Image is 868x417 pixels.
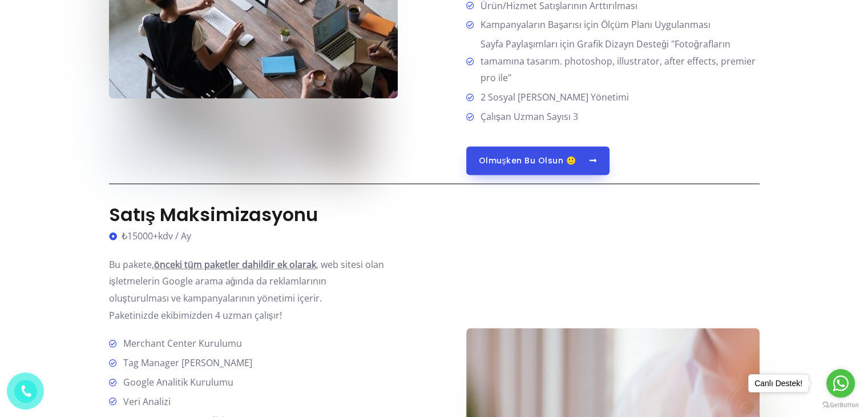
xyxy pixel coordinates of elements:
[119,374,233,391] span: Google Analitik Kurulumu
[119,335,242,352] span: Merchant Center Kurulumu
[476,89,629,106] span: 2 Sosyal [PERSON_NAME] Yönetimi
[154,258,297,271] b: önceki tüm paketler dahildir ek ol
[826,369,855,398] a: Go to whatsapp
[119,228,191,245] span: ₺15000+kdv / Ay
[18,384,33,398] img: phone.png
[476,36,760,87] span: Sayfa Paylaşımları için Grafik Dizayn Desteği "Fotoğrafların tamamına tasarım. photoshop, illustr...
[109,204,389,226] h3: Satış Maksimizasyonu
[297,258,316,271] b: arak
[109,309,282,322] span: Paketinizde ekibimizden 4 uzman çalışır!
[476,109,578,126] span: Çalışan Uzman Sayısı 3
[119,394,171,411] span: Veri Analizi
[822,402,859,409] a: Go to GetButton.io website
[109,256,389,324] p: Bu pakete, , web sitesi olan işletmelerin Google arama ağında da reklamlarının oluşturulması ve k...
[119,355,252,372] span: Tag Manager [PERSON_NAME]
[749,375,808,392] div: Canlı Destek!
[476,17,710,34] span: Kampanyaların Başarısı için Ölçüm Planı Uygulanması
[479,157,576,165] span: Olmuşken Bu Olsun 🙂
[748,374,809,392] a: Canlı Destek!
[466,146,609,175] a: Olmuşken Bu Olsun 🙂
